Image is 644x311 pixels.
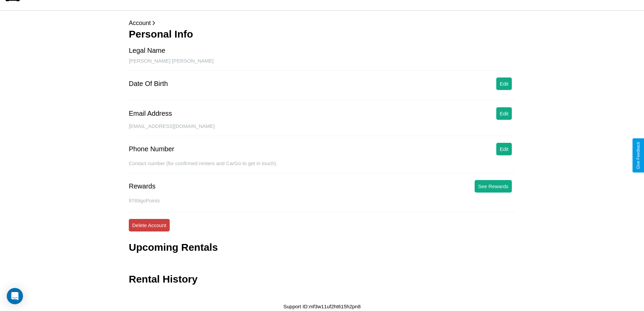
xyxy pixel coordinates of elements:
[636,142,641,169] div: Give Feedback
[129,182,156,190] div: Rewards
[7,288,23,304] div: Open Intercom Messenger
[283,302,361,311] p: Support ID: mf3w11uf2ht615h2pn8
[129,58,515,71] div: [PERSON_NAME] [PERSON_NAME]
[129,110,172,117] div: Email Address
[129,242,218,253] h3: Upcoming Rentals
[129,273,197,285] h3: Rental History
[496,143,512,155] button: Edit
[129,196,515,205] p: 8769 goPoints
[129,18,515,28] p: Account
[129,80,168,88] div: Date Of Birth
[129,219,170,231] button: Delete Account
[475,180,512,193] button: See Rewards
[129,160,515,173] div: Contact number (for confirmed renters and CarGo to get in touch).
[129,123,515,136] div: [EMAIL_ADDRESS][DOMAIN_NAME]
[129,28,515,40] h3: Personal Info
[496,107,512,120] button: Edit
[496,77,512,90] button: Edit
[129,47,165,54] div: Legal Name
[129,145,174,153] div: Phone Number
